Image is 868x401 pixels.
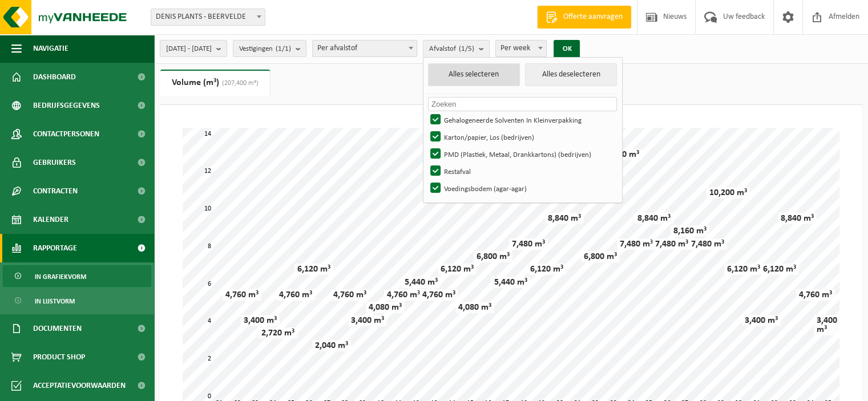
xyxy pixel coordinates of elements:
button: Vestigingen(1/1) [233,40,306,57]
div: 4,760 m³ [223,289,261,301]
div: 3,400 m³ [742,315,781,326]
input: Zoeken [428,97,617,111]
span: Offerte aanvragen [560,11,625,23]
div: 8,840 m³ [635,213,673,224]
span: (207,400 m³) [219,80,259,87]
button: OK [554,40,580,58]
span: Per afvalstof [313,40,417,56]
div: 8,840 m³ [778,213,817,224]
span: In grafiekvorm [35,266,86,287]
label: PMD (Plastiek, Metaal, Drankkartons) (bedrijven) [428,145,617,163]
div: 6,120 m³ [760,264,799,275]
span: Gebruikers [33,148,76,177]
div: 6,800 m³ [581,251,620,262]
button: Alles selecteren [428,63,520,86]
div: 4,760 m³ [419,289,458,301]
div: 7,480 m³ [509,238,548,250]
span: DENIS PLANTS - BEERVELDE [151,9,265,25]
span: Bedrijfsgegevens [33,91,100,120]
button: [DATE] - [DATE] [160,40,227,57]
span: Contactpersonen [33,120,99,148]
div: 6,800 m³ [474,251,512,262]
div: 4,760 m³ [796,289,835,301]
count: (1/1) [276,45,291,52]
div: 5,440 m³ [402,277,441,288]
span: [DATE] - [DATE] [166,40,212,58]
span: Vestigingen [239,40,291,58]
div: 4,080 m³ [366,302,405,313]
label: Voedingsbodem (agar-agar) [428,180,617,197]
div: 4,760 m³ [276,289,315,301]
label: Karton/papier, Los (bedrijven) [428,128,617,145]
div: 4,080 m³ [455,302,494,313]
label: Gehalogeneerde Solventen In Kleinverpakking [428,111,617,128]
div: 8,160 m³ [671,225,709,237]
a: Offerte aanvragen [537,6,631,29]
div: 5,440 m³ [491,277,530,288]
div: 8,840 m³ [545,213,584,224]
span: Per week [496,40,547,56]
count: (1/5) [459,45,474,52]
div: 7,480 m³ [652,238,691,250]
div: 10,200 m³ [706,187,750,199]
span: Product Shop [33,343,85,371]
span: Per afvalstof [312,40,417,57]
label: Restafval [428,163,617,180]
span: Afvalstof [429,40,474,58]
div: 6,120 m³ [438,264,477,275]
span: Kalender [33,205,68,234]
span: Navigatie [33,34,68,63]
span: DENIS PLANTS - BEERVELDE [151,9,265,26]
span: Dashboard [33,63,76,91]
a: Volume (m³) [160,70,270,96]
div: 2,720 m³ [259,327,297,339]
div: 7,480 m³ [688,238,727,250]
div: 3,400 m³ [814,315,840,335]
div: 6,120 m³ [527,264,566,275]
a: In lijstvorm [3,290,151,311]
span: Rapportage [33,234,77,262]
span: Acceptatievoorwaarden [33,371,126,400]
div: 4,760 m³ [384,289,423,301]
div: 3,400 m³ [241,315,280,326]
span: Per week [495,40,547,57]
button: Afvalstof(1/5) [423,40,490,57]
span: In lijstvorm [35,290,75,312]
div: 2,040 m³ [312,340,351,351]
div: 4,760 m³ [330,289,369,301]
div: 6,120 m³ [724,264,763,275]
span: Documenten [33,314,82,343]
button: Alles deselecteren [525,63,617,86]
div: 7,480 m³ [617,238,656,250]
div: 3,400 m³ [348,315,387,326]
span: Contracten [33,177,78,205]
div: 6,120 m³ [294,264,333,275]
a: In grafiekvorm [3,265,151,287]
